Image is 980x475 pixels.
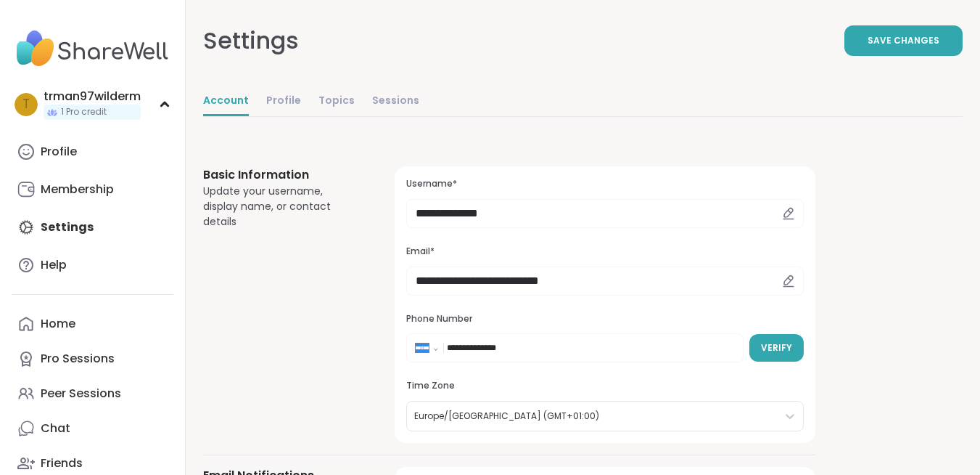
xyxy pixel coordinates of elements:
div: Membership [41,182,114,198]
div: Help [41,257,67,273]
div: trman97wilderm [44,89,141,105]
a: Chat [12,411,173,446]
a: Membership [12,172,173,207]
a: Account [203,87,249,116]
div: Settings [203,23,299,58]
div: Friends [41,455,83,471]
span: 1 Pro credit [61,106,107,118]
div: Home [41,316,75,332]
h3: Time Zone [406,380,804,392]
div: Peer Sessions [41,386,121,402]
a: Sessions [372,87,419,116]
div: Profile [41,144,77,160]
h3: Basic Information [203,166,360,184]
a: Home [12,306,173,341]
a: Profile [266,87,301,116]
span: Verify [761,341,792,354]
img: ShareWell Nav Logo [12,23,173,74]
div: Update your username, display name, or contact details [203,184,360,230]
a: Pro Sessions [12,341,173,376]
div: Chat [41,421,70,437]
a: Topics [318,87,355,116]
h3: Phone Number [406,313,804,325]
h3: Username* [406,178,804,190]
div: Pro Sessions [41,351,115,367]
a: Peer Sessions [12,376,173,411]
span: Save Changes [868,34,939,47]
span: t [22,95,30,114]
button: Verify [749,334,804,362]
h3: Email* [406,245,804,258]
a: Help [12,248,173,283]
a: Profile [12,134,173,169]
button: Save Changes [844,25,963,56]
